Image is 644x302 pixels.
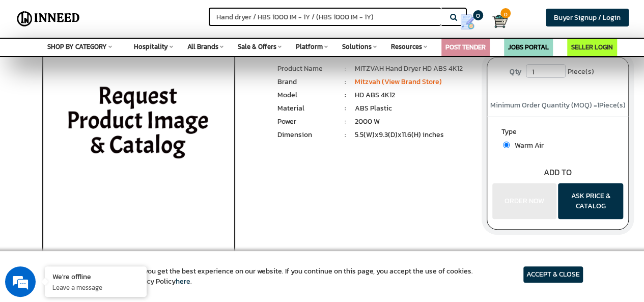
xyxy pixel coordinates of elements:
li: Product Name [277,64,335,74]
a: POST TENDER [445,42,486,52]
li: 5.5(W)x9.3(D)x11.6(H) inches [355,130,471,140]
em: Driven by SalesIQ [80,186,129,193]
li: Power [277,117,335,127]
span: Resources [391,42,422,51]
li: 2000 W [355,117,471,127]
img: Cart [492,14,508,29]
img: MITZVAH Fly Killer - Electrocuted IK HT 2X15 [20,32,258,286]
span: 0 [500,8,511,18]
li: : [335,64,355,74]
span: Warm Air [510,140,544,151]
textarea: Type your message and click 'Submit' [5,197,194,233]
span: 1 [597,100,599,111]
li: MITZVAH Hand Dryer HD ABS 4K12 [355,64,471,74]
li: ABS Plastic [355,103,471,114]
div: We're offline [52,271,139,281]
label: Qty [505,64,526,79]
img: Inneed.Market [14,6,83,32]
div: Minimize live chat window [167,5,191,30]
label: Type [501,127,614,140]
span: Buyer Signup / Login [554,12,621,23]
span: SHOP BY CATEGORY [47,42,107,51]
span: Sale & Offers [238,42,276,51]
li: Model [277,90,335,100]
span: Hospitality [134,42,168,51]
span: We are offline. Please leave us a message. [21,88,178,190]
li: : [335,103,355,114]
li: Material [277,103,335,114]
article: ACCEPT & CLOSE [523,266,583,283]
img: logo_Zg8I0qSkbAqR2WFHt3p6CTuqpyXMFPubPcD2OT02zFN43Cy9FUNNG3NEPhM_Q1qe_.png [17,61,43,67]
span: Platform [296,42,323,51]
span: Solutions [342,42,372,51]
a: here [176,276,190,287]
span: Minimum Order Quantity (MOQ) = Piece(s) [490,100,626,111]
li: Brand [277,77,335,87]
p: Leave a message [52,283,139,292]
li: : [335,90,355,100]
li: : [335,117,355,127]
img: Show My Quotes [460,14,475,30]
input: Search for Brands, Products, Sellers, Manufacturers... [209,8,441,26]
a: Cart 0 [492,10,499,33]
a: my Quotes 0 [450,10,492,34]
li: Dimension [277,130,335,140]
a: Buyer Signup / Login [546,9,629,26]
span: Piece(s) [567,64,594,79]
a: SELLER LOGIN [571,42,613,52]
span: 0 [473,10,483,20]
span: All Brands [187,42,218,51]
a: Mitzvah (View Brand Store) [355,76,442,87]
li: HD ABS 4K12 [355,90,471,100]
button: ASK PRICE & CATALOG [558,183,623,219]
a: JOBS PORTAL [508,42,549,52]
li: : [335,77,355,87]
div: ADD TO [487,167,628,178]
em: Submit [149,233,185,246]
img: salesiqlogo_leal7QplfZFryJ6FIlVepeu7OftD7mt8q6exU6-34PB8prfIgodN67KcxXM9Y7JQ_.png [70,186,77,193]
div: Leave a message [53,57,171,70]
li: : [335,130,355,140]
article: We use cookies to ensure you get the best experience on our website. If you continue on this page... [61,266,473,287]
